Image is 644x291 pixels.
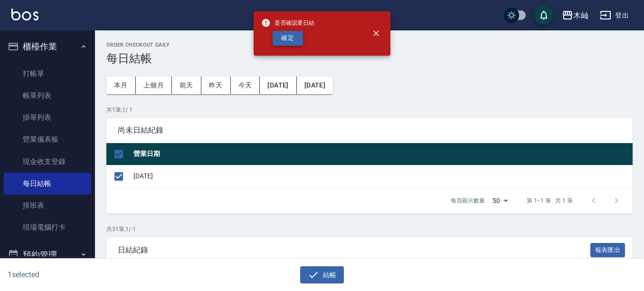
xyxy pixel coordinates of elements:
[118,126,621,135] span: 尚未日結紀錄
[273,31,303,46] button: 確定
[4,173,91,194] a: 每日結帳
[106,225,633,233] p: 共 31 筆, 1 / 1
[260,77,296,94] button: [DATE]
[106,106,633,114] p: 共 1 筆, 1 / 1
[118,245,590,255] span: 日結紀錄
[297,77,333,94] button: [DATE]
[4,151,91,173] a: 現金收支登錄
[131,165,633,187] td: [DATE]
[172,77,201,94] button: 前天
[136,77,172,94] button: 上個月
[8,269,159,281] h6: 1 selected
[4,107,91,128] a: 掛單列表
[573,10,588,21] div: 木屾
[261,18,314,28] span: 是否確認要日結
[11,9,38,20] img: Logo
[4,85,91,107] a: 帳單列表
[596,7,633,24] button: 登出
[489,188,511,213] div: 50
[4,242,91,267] button: 預約管理
[558,6,592,25] button: 木屾
[590,243,625,258] button: 報表匯出
[451,196,485,205] p: 每頁顯示數量
[106,77,136,94] button: 本月
[4,63,91,85] a: 打帳單
[106,42,633,48] h2: Order checkout daily
[534,6,553,25] button: save
[231,77,260,94] button: 今天
[4,34,91,59] button: 櫃檯作業
[590,245,625,254] a: 報表匯出
[201,77,231,94] button: 昨天
[4,194,91,216] a: 排班表
[300,266,344,284] button: 結帳
[366,23,387,44] button: close
[4,128,91,150] a: 營業儀表板
[527,196,573,205] p: 第 1–1 筆 共 1 筆
[4,216,91,238] a: 現場電腦打卡
[106,52,633,65] h3: 每日結帳
[131,143,633,165] th: 營業日期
